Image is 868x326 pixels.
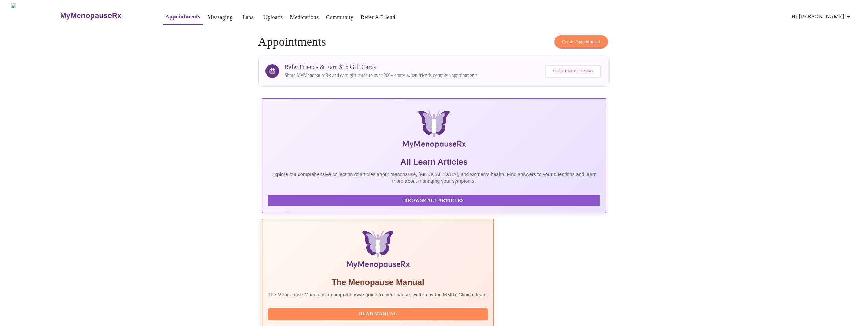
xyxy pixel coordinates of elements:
[59,4,149,28] a: MyMenopauseRx
[258,35,610,49] h4: Appointments
[60,11,121,20] h3: MyMenopauseRx
[268,171,600,185] p: Explore our comprehensive collection of articles about menopause, [MEDICAL_DATA], and women's hea...
[205,11,235,24] button: Messaging
[261,11,286,24] button: Uploads
[268,197,602,203] a: Browse All Articles
[165,12,200,22] a: Appointments
[263,13,283,22] a: Uploads
[358,11,398,24] button: Refer a Friend
[285,64,478,71] h3: Refer Friends & Earn $15 Gift Cards
[268,195,600,207] button: Browse All Articles
[268,308,488,320] button: Read Manual
[323,11,357,24] button: Community
[208,13,233,22] a: Messaging
[163,10,203,25] button: Appointments
[268,277,488,288] h5: The Menopause Manual
[275,310,481,318] span: Read Manual
[792,12,853,22] span: Hi [PERSON_NAME]
[287,11,322,24] button: Medications
[11,3,59,28] img: MyMenopauseRx Logo
[562,38,600,46] span: Create Appointment
[320,110,548,151] img: MyMenopauseRx Logo
[553,67,593,75] span: Start Referring
[554,35,608,49] button: Create Appointment
[326,13,354,22] a: Community
[243,13,254,22] a: Labs
[361,13,396,22] a: Refer a Friend
[268,291,488,298] p: The Menopause Manual is a comprehensive guide to menopause, written by the MMRx Clinical team.
[290,13,319,22] a: Medications
[237,11,259,24] button: Labs
[268,157,600,167] h5: All Learn Articles
[545,65,601,78] button: Start Referring
[275,196,594,205] span: Browse All Articles
[544,62,603,81] a: Start Referring
[285,72,478,79] p: Share MyMenopauseRx and earn gift cards to over 200+ stores when friends complete appointments
[789,10,855,24] button: Hi [PERSON_NAME]
[303,230,453,271] img: Menopause Manual
[268,311,490,316] a: Read Manual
